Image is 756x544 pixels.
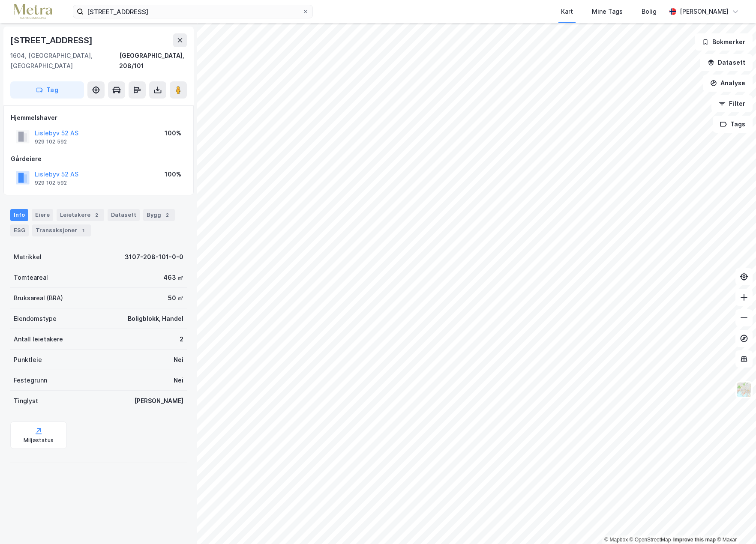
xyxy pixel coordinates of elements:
[125,252,183,262] div: 3107-208-101-0-0
[673,537,716,543] a: Improve this map
[14,396,38,406] div: Tinglyst
[14,355,42,365] div: Punktleie
[168,293,183,303] div: 50 ㎡
[128,314,183,324] div: Boligblokk, Handel
[630,537,671,543] a: OpenStreetMap
[14,375,47,386] div: Festegrunn
[711,95,753,112] button: Filter
[57,209,104,221] div: Leietakere
[84,5,302,18] input: Søk på adresse, matrikkel, gårdeiere, leietakere eller personer
[14,4,52,19] img: metra-logo.256734c3b2bbffee19d4.png
[143,209,175,221] div: Bygg
[736,382,752,398] img: Z
[35,138,67,145] div: 929 102 592
[14,272,48,283] div: Tomteareal
[561,6,573,17] div: Kart
[163,211,171,219] div: 2
[11,113,186,123] div: Hjemmelshaver
[10,209,28,221] div: Info
[35,179,67,186] div: 929 102 592
[14,334,63,344] div: Antall leietakere
[695,33,753,51] button: Bokmerker
[180,334,183,344] div: 2
[14,314,57,324] div: Eiendomstype
[32,224,91,236] div: Transaksjoner
[713,503,756,544] iframe: Chat Widget
[700,54,753,71] button: Datasett
[703,75,753,92] button: Analyse
[11,154,186,164] div: Gårdeiere
[163,272,183,283] div: 463 ㎡
[10,81,84,99] button: Tag
[10,51,119,71] div: 1604, [GEOGRAPHIC_DATA], [GEOGRAPHIC_DATA]
[713,116,753,133] button: Tags
[174,375,183,386] div: Nei
[108,209,140,221] div: Datasett
[14,252,42,262] div: Matrikkel
[713,503,756,544] div: Kontrollprogram for chat
[165,128,181,138] div: 100%
[14,293,63,303] div: Bruksareal (BRA)
[119,51,187,71] div: [GEOGRAPHIC_DATA], 208/101
[92,211,101,219] div: 2
[174,355,183,365] div: Nei
[592,6,623,17] div: Mine Tags
[79,226,87,235] div: 1
[604,537,628,543] a: Mapbox
[680,6,729,17] div: [PERSON_NAME]
[10,33,94,47] div: [STREET_ADDRESS]
[165,169,181,179] div: 100%
[24,437,54,444] div: Miljøstatus
[10,224,29,236] div: ESG
[642,6,657,17] div: Bolig
[134,396,183,406] div: [PERSON_NAME]
[32,209,53,221] div: Eiere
